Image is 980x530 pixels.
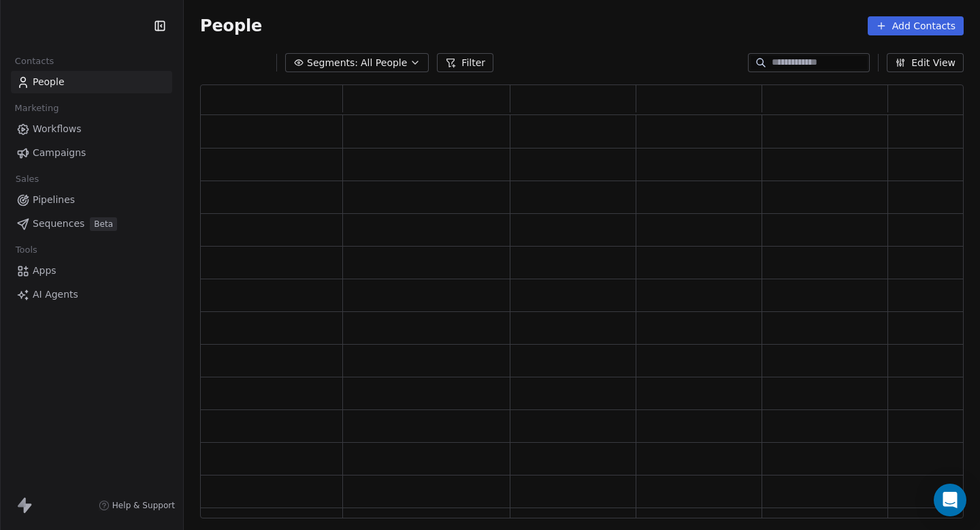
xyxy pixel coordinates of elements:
[11,283,172,306] a: AI Agents
[437,53,493,72] button: Filter
[11,142,172,164] a: Campaigns
[361,56,407,70] span: All People
[33,75,65,89] span: People
[11,213,172,235] a: SequencesBeta
[99,500,175,511] a: Help & Support
[9,98,65,119] span: Marketing
[200,16,262,36] span: People
[33,146,86,160] span: Campaigns
[33,287,78,302] span: AI Agents
[868,16,964,35] button: Add Contacts
[307,56,358,70] span: Segments:
[33,193,75,207] span: Pipelines
[33,264,56,278] span: Apps
[887,53,964,72] button: Edit View
[10,240,43,260] span: Tools
[33,217,84,231] span: Sequences
[11,71,172,93] a: People
[10,169,45,189] span: Sales
[112,500,175,511] span: Help & Support
[11,118,172,140] a: Workflows
[33,122,82,136] span: Workflows
[11,189,172,211] a: Pipelines
[11,260,172,282] a: Apps
[90,217,117,231] span: Beta
[934,484,966,516] div: Open Intercom Messenger
[9,51,60,72] span: Contacts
